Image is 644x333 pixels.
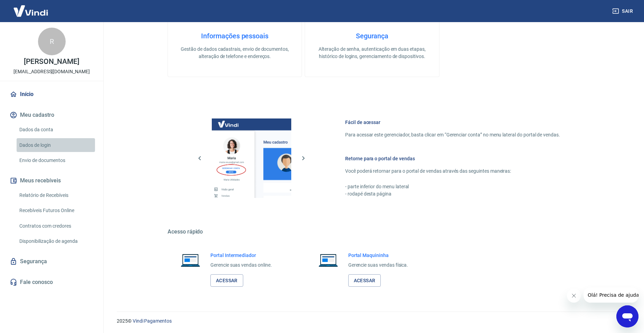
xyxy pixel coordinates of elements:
a: Acessar [348,274,381,287]
p: [EMAIL_ADDRESS][DOMAIN_NAME] [13,68,90,75]
h6: Fácil de acessar [345,119,560,126]
button: Meus recebíveis [8,173,95,188]
a: Fale conosco [8,275,95,290]
p: - parte inferior do menu lateral [345,183,560,190]
h4: Segurança [316,32,428,40]
a: Segurança [8,254,95,269]
p: Alteração de senha, autenticação em duas etapas, histórico de logins, gerenciamento de dispositivos. [316,46,428,60]
span: Olá! Precisa de ajuda? [4,5,58,10]
h6: Retorne para o portal de vendas [345,155,560,162]
button: Sair [611,5,636,18]
a: Recebíveis Futuros Online [17,203,95,218]
img: Imagem de um notebook aberto [314,252,343,268]
p: - rodapé desta página [345,190,560,198]
p: Gerencie suas vendas online. [210,261,272,269]
h6: Portal Maquininha [348,252,408,259]
a: Envio de documentos [17,153,95,168]
h4: Informações pessoais [179,32,291,40]
h6: Portal Intermediador [210,252,272,259]
a: Dados da conta [17,123,95,137]
p: 2025 © [117,317,627,325]
p: [PERSON_NAME] [24,58,79,65]
iframe: Mensagem da empresa [584,287,638,303]
iframe: Fechar mensagem [567,289,581,303]
img: Imagem da dashboard mostrando o botão de gerenciar conta na sidebar no lado esquerdo [212,118,291,198]
a: Dados de login [17,138,95,152]
img: Imagem de um notebook aberto [176,252,205,268]
a: Contratos com credores [17,219,95,233]
p: Gerencie suas vendas física. [348,261,408,269]
a: Disponibilização de agenda [17,234,95,248]
a: Acessar [210,274,243,287]
a: Início [8,87,95,102]
iframe: Botão para abrir a janela de mensagens [616,305,638,327]
p: Você poderá retornar para o portal de vendas através das seguintes maneiras: [345,168,560,175]
h5: Acesso rápido [168,228,577,235]
p: Gestão de dados cadastrais, envio de documentos, alteração de telefone e endereços. [179,46,291,60]
p: Para acessar este gerenciador, basta clicar em “Gerenciar conta” no menu lateral do portal de ven... [345,131,560,139]
div: R [38,28,66,55]
button: Meu cadastro [8,107,95,123]
a: Vindi Pagamentos [133,318,172,324]
img: Vindi [8,0,53,21]
a: Relatório de Recebíveis [17,188,95,202]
